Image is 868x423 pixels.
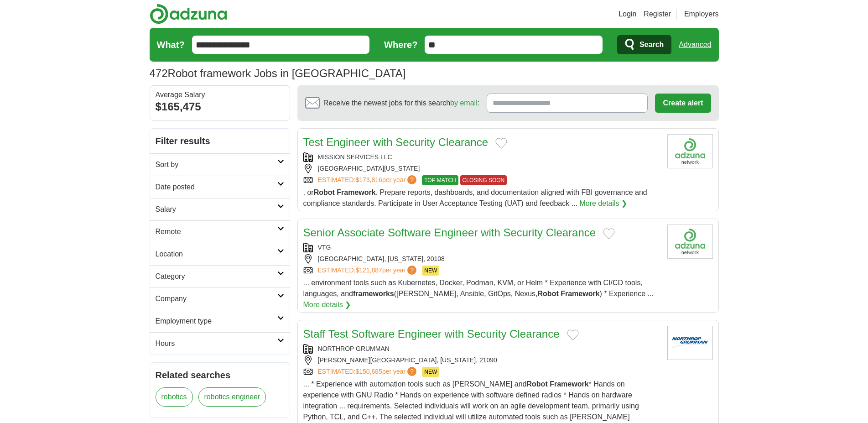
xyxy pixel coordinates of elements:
[303,226,596,239] a: Senior Associate Software Engineer with Security Clearance
[303,299,351,310] a: More details ❯
[156,387,193,407] a: robotics
[355,266,382,274] span: $121,887
[156,226,277,237] h2: Remote
[407,266,416,275] span: ?
[303,279,654,298] span: ... environment tools such as Kubernetes, Docker, Podman, KVM, or Helm * Experience with CI/CD to...
[527,380,548,388] strong: Robot
[156,159,277,170] h2: Sort by
[667,134,713,168] img: Mission Support and Test Services, LLC logo
[198,387,266,407] a: robotics engineer
[150,287,290,310] a: Company
[538,290,559,298] strong: Robot
[303,243,660,252] div: VTG
[561,290,599,298] strong: Framework
[450,99,478,107] a: by email
[550,380,588,388] strong: Framework
[318,175,419,185] a: ESTIMATED:$173,816per year?
[303,164,660,173] div: [GEOGRAPHIC_DATA][US_STATE]
[150,243,290,265] a: Location
[156,316,277,327] h2: Employment type
[150,176,290,198] a: Date posted
[603,228,615,239] button: Add to favorite jobs
[639,36,664,54] span: Search
[156,338,277,349] h2: Hours
[353,290,394,298] strong: frameworks
[667,326,713,360] img: Northrop Grumman logo
[684,9,719,20] a: Employers
[460,175,507,185] span: CLOSING SOON
[567,329,579,340] button: Add to favorite jobs
[303,136,489,148] a: Test Engineer with Security Clearance
[156,368,284,382] h2: Related searches
[337,188,375,196] strong: Framework
[150,65,168,82] span: 472
[318,367,419,377] a: ESTIMATED:$150,685per year?
[150,265,290,287] a: Category
[156,91,284,99] div: Average Salary
[303,188,647,207] span: , or . Prepare reports, dashboards, and documentation aligned with FBI governance and compliance ...
[318,153,392,161] a: MISSION SERVICES LLC
[156,204,277,215] h2: Salary
[422,266,439,276] span: NEW
[150,198,290,220] a: Salary
[495,138,507,149] button: Add to favorite jobs
[150,220,290,243] a: Remote
[579,198,627,209] a: More details ❯
[644,9,671,20] a: Register
[156,249,277,260] h2: Location
[318,266,419,276] a: ESTIMATED:$121,887per year?
[318,345,390,352] a: NORTHROP GRUMMAN
[156,293,277,304] h2: Company
[619,9,636,20] a: Login
[156,271,277,282] h2: Category
[422,367,439,377] span: NEW
[314,188,335,196] strong: Robot
[655,94,711,113] button: Create alert
[150,153,290,176] a: Sort by
[407,175,416,184] span: ?
[303,328,560,340] a: Staff Test Software Engineer with Security Clearance
[156,99,284,115] div: $165,475
[422,175,458,185] span: TOP MATCH
[303,254,660,264] div: [GEOGRAPHIC_DATA], [US_STATE], 20108
[150,129,290,153] h2: Filter results
[156,182,277,193] h2: Date posted
[679,36,711,54] a: Advanced
[355,176,382,183] span: $173,816
[355,368,382,375] span: $150,685
[150,332,290,355] a: Hours
[150,67,406,79] h1: Robot framework Jobs in [GEOGRAPHIC_DATA]
[303,355,660,365] div: [PERSON_NAME][GEOGRAPHIC_DATA], [US_STATE], 21090
[384,38,417,52] label: Where?
[323,98,479,109] span: Receive the newest jobs for this search :
[617,35,671,54] button: Search
[150,4,227,24] img: Adzuna logo
[667,225,713,259] img: Company logo
[150,310,290,332] a: Employment type
[157,38,185,52] label: What?
[407,367,416,376] span: ?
